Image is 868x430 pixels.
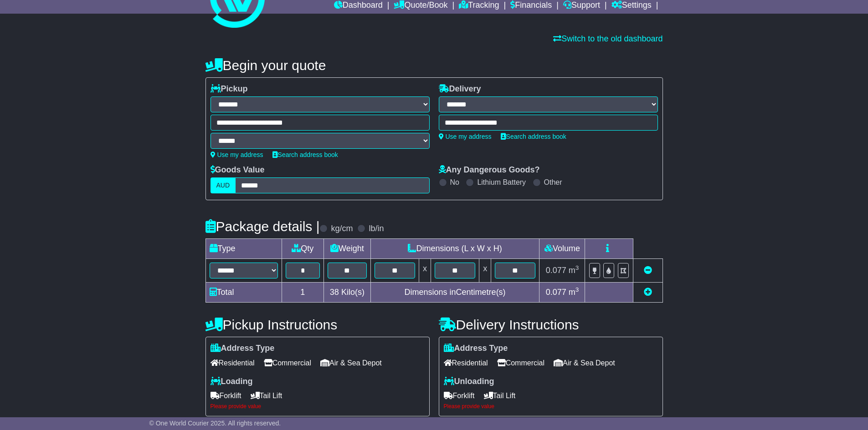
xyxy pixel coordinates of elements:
span: © One World Courier 2025. All rights reserved. [149,420,281,427]
span: Forklift [211,389,241,403]
a: Remove this item [644,266,652,275]
a: Use my address [211,151,263,158]
a: Search address book [501,133,566,140]
h4: Delivery Instructions [439,317,663,332]
td: Dimensions in Centimetre(s) [370,283,539,303]
h4: Package details | [205,219,320,234]
label: AUD [211,177,236,193]
a: Search address book [272,151,338,158]
span: m [569,266,579,275]
span: 0.077 [546,288,566,297]
label: kg/cm [331,224,353,234]
label: No [450,178,459,187]
span: Commercial [264,356,311,370]
span: Air & Sea Depot [554,356,615,370]
label: Delivery [439,84,481,94]
span: Air & Sea Depot [320,356,382,370]
sup: 3 [575,286,579,293]
label: Any Dangerous Goods? [439,165,540,175]
sup: 3 [575,264,579,271]
span: Residential [211,356,255,370]
span: Tail Lift [251,389,282,403]
label: Unloading [444,377,494,387]
td: Weight [324,239,371,259]
label: Goods Value [211,165,265,175]
label: Pickup [211,84,248,94]
span: 38 [330,288,339,297]
td: Kilo(s) [324,283,371,303]
span: Commercial [497,356,544,370]
td: Type [205,239,282,259]
td: 1 [282,283,324,303]
label: Lithium Battery [477,178,526,187]
span: Forklift [444,389,475,403]
label: Other [544,178,562,187]
span: Tail Lift [484,389,516,403]
h4: Pickup Instructions [205,317,430,332]
div: Please provide value [444,403,658,410]
a: Switch to the old dashboard [553,34,663,43]
h4: Begin your quote [205,58,663,73]
td: x [479,259,491,283]
td: Total [205,283,282,303]
span: Residential [444,356,488,370]
label: Address Type [444,344,508,354]
label: Loading [211,377,253,387]
td: Dimensions (L x W x H) [370,239,539,259]
span: 0.077 [546,266,566,275]
label: lb/in [369,224,384,234]
td: Qty [282,239,324,259]
a: Use my address [439,133,492,140]
label: Address Type [211,344,275,354]
td: x [419,259,431,283]
td: Volume [539,239,585,259]
span: m [569,288,579,297]
div: Please provide value [211,403,425,410]
a: Add new item [644,288,652,297]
